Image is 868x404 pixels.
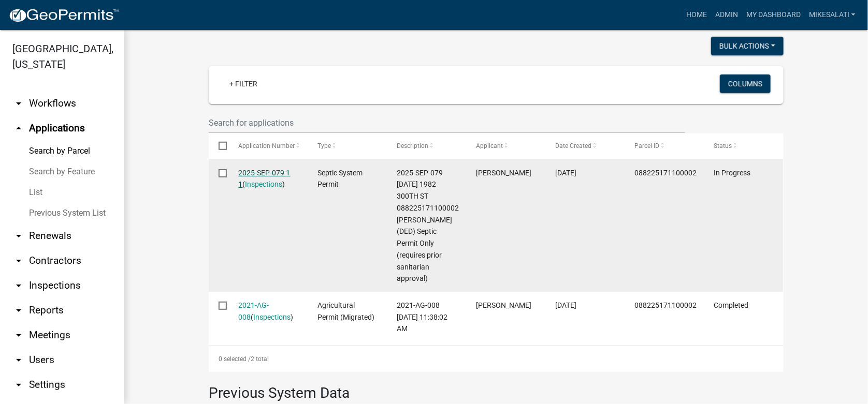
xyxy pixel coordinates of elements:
[720,74,771,93] button: Columns
[387,133,466,158] datatable-header-cell: Description
[634,169,697,177] span: 088225171100002
[308,133,387,158] datatable-header-cell: Type
[476,169,531,177] span: Adriana Schnoebelen
[742,5,805,25] a: My Dashboard
[12,354,25,366] i: arrow_drop_down
[318,301,375,321] span: Agricultural Permit (Migrated)
[555,169,576,177] span: 08/12/2025
[209,372,784,404] h3: Previous System Data
[254,313,291,321] a: Inspections
[476,142,503,149] span: Applicant
[228,133,308,158] datatable-header-cell: Application Number
[711,37,784,55] button: Bulk Actions
[12,304,25,317] i: arrow_drop_down
[682,5,711,25] a: Home
[704,133,783,158] datatable-header-cell: Status
[634,301,697,309] span: 088225171100002
[12,230,25,242] i: arrow_drop_down
[221,74,266,93] a: + Filter
[714,169,750,177] span: In Progress
[239,142,295,149] span: Application Number
[476,301,531,309] span: Lynne Schnoebelen
[12,329,25,341] i: arrow_drop_down
[209,112,685,133] input: Search for applications
[634,142,659,149] span: Parcel ID
[545,133,625,158] datatable-header-cell: Date Created
[12,97,25,110] i: arrow_drop_down
[397,301,447,333] span: 2021-AG-008 2/12/2021 11:38:02 AM
[555,301,576,309] span: 02/12/2021
[466,133,545,158] datatable-header-cell: Applicant
[239,167,298,191] div: ( )
[245,180,283,188] a: Inspections
[555,142,591,149] span: Date Created
[12,279,25,292] i: arrow_drop_down
[239,169,291,189] a: 2025-SEP-079 1 1
[219,355,251,363] span: 0 selected /
[397,142,428,149] span: Description
[318,142,331,149] span: Type
[625,133,704,158] datatable-header-cell: Parcel ID
[239,300,298,323] div: ( )
[12,255,25,267] i: arrow_drop_down
[12,379,25,391] i: arrow_drop_down
[209,346,784,372] div: 2 total
[714,142,732,149] span: Status
[397,169,459,283] span: 2025-SEP-079 08/12/2025 1982 300TH ST 088225171100002 Schnoebelen, Adriana R (DED) Septic Permit ...
[209,133,228,158] datatable-header-cell: Select
[239,301,269,321] a: 2021-AG-008
[318,169,363,189] span: Septic System Permit
[711,5,742,25] a: Admin
[714,301,748,309] span: Completed
[805,5,860,25] a: MikeSalati
[12,122,25,134] i: arrow_drop_up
